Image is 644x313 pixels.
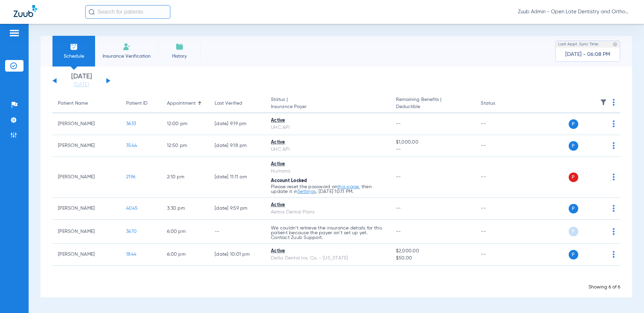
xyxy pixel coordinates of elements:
[209,244,265,266] td: [DATE] 10:01 PM
[162,244,209,266] td: 6:00 PM
[61,81,102,88] a: [DATE]
[396,121,401,126] span: --
[175,43,184,51] img: History
[9,29,20,37] img: hamburger-icon
[215,100,260,107] div: Last Verified
[126,206,138,211] span: 4045
[600,99,607,106] img: filter.svg
[52,198,121,220] td: [PERSON_NAME]
[396,248,470,255] span: $2,000.00
[613,142,615,149] img: group-dot-blue.svg
[475,113,521,135] td: --
[52,220,121,244] td: [PERSON_NAME]
[396,206,401,211] span: --
[475,198,521,220] td: --
[61,73,102,88] li: [DATE]
[518,9,630,15] span: Zuub Admin - Open Late Dentistry and Orthodontics
[162,113,209,135] td: 12:00 PM
[613,42,617,47] img: last sync help info
[396,139,470,146] span: $1,000.00
[569,227,578,236] span: P
[396,229,401,234] span: --
[569,250,578,259] span: P
[297,189,316,194] a: Settings
[613,99,615,106] img: group-dot-blue.svg
[475,220,521,244] td: --
[613,228,615,235] img: group-dot-blue.svg
[52,244,121,266] td: [PERSON_NAME]
[265,94,390,113] th: Status |
[123,43,131,51] img: Manual Insurance Verification
[271,255,385,262] div: Delta Dental Ins. Co. - [US_STATE]
[569,141,578,151] span: P
[271,161,385,168] div: Active
[613,174,615,180] img: group-dot-blue.svg
[390,94,476,113] th: Remaining Benefits |
[613,120,615,127] img: group-dot-blue.svg
[167,100,196,107] div: Appointment
[126,100,148,107] div: Patient ID
[126,100,156,107] div: Patient ID
[52,157,121,198] td: [PERSON_NAME]
[475,94,521,113] th: Status
[209,220,265,244] td: --
[271,117,385,124] div: Active
[126,143,137,148] span: 3544
[396,175,401,179] span: --
[569,119,578,129] span: P
[58,53,90,60] span: Schedule
[569,204,578,213] span: P
[162,157,209,198] td: 2:10 PM
[209,135,265,157] td: [DATE] 9:18 PM
[215,100,242,107] div: Last Verified
[163,53,196,60] span: History
[396,146,470,153] span: --
[209,157,265,198] td: [DATE] 11:11 AM
[70,43,78,51] img: Schedule
[271,202,385,209] div: Active
[271,226,385,240] p: We couldn’t retrieve the insurance details for this patient because the payer isn’t set up yet. C...
[271,139,385,146] div: Active
[613,251,615,258] img: group-dot-blue.svg
[162,135,209,157] td: 12:50 PM
[271,248,385,255] div: Active
[588,285,620,289] span: Showing 6 of 6
[52,113,121,135] td: [PERSON_NAME]
[610,280,644,313] iframe: Chat Widget
[558,41,599,48] span: Last Appt. Sync Time:
[271,103,385,110] span: Insurance Payer
[396,255,470,262] span: $50.00
[209,198,265,220] td: [DATE] 9:59 PM
[271,209,385,216] div: Aetna Dental Plans
[569,173,578,182] span: P
[126,121,136,126] span: 3633
[58,100,88,107] div: Patient Name
[475,135,521,157] td: --
[85,5,170,19] input: Search for patients
[271,168,385,175] div: Humana
[58,100,115,107] div: Patient Name
[126,252,136,257] span: 1844
[100,53,153,60] span: Insurance Verification
[209,113,265,135] td: [DATE] 9:19 PM
[52,135,121,157] td: [PERSON_NAME]
[162,220,209,244] td: 6:00 PM
[337,184,359,189] a: this page
[271,124,385,131] div: UHC API
[271,178,307,183] span: Account Locked
[613,205,615,212] img: group-dot-blue.svg
[271,184,385,194] p: Please reset the password on , then update it in . [DATE] 10:11 PM.
[14,5,37,17] img: Zuub Logo
[126,229,137,234] span: 3670
[565,51,610,58] span: [DATE] - 06:08 PM
[475,157,521,198] td: --
[89,9,95,15] img: Search Icon
[475,244,521,266] td: --
[271,146,385,153] div: UHC API
[167,100,204,107] div: Appointment
[396,103,470,110] span: Deductible
[126,175,135,179] span: 2196
[162,198,209,220] td: 3:30 PM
